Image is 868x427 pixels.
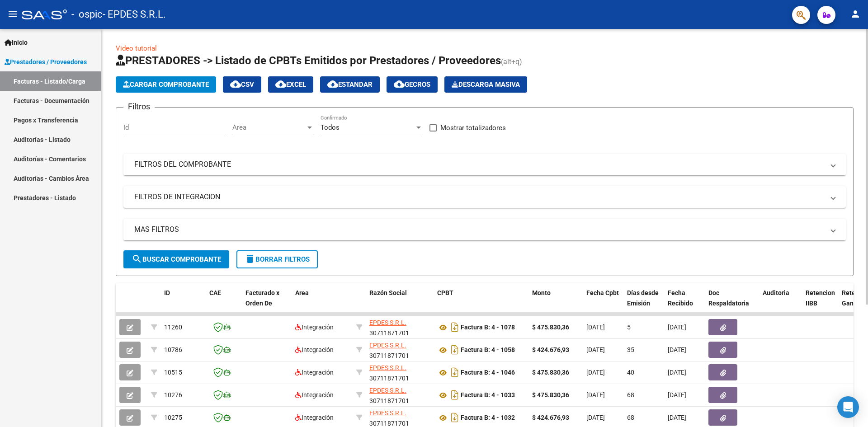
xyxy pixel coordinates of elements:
[295,369,334,376] span: Integración
[160,283,206,323] datatable-header-cell: ID
[532,391,569,399] strong: $ 475.830,36
[449,365,461,380] i: Descargar documento
[586,391,605,399] span: [DATE]
[668,369,686,376] span: [DATE]
[132,255,221,263] span: Buscar Comprobante
[116,44,157,52] a: Video tutorial
[116,54,501,67] span: PRESTADORES -> Listado de CPBTs Emitidos por Prestadores / Proveedores
[164,346,182,353] span: 10786
[449,343,461,357] i: Descargar documento
[708,289,749,307] span: Doc Respaldatoria
[627,391,634,399] span: 68
[164,324,182,331] span: 11260
[369,385,430,404] div: 30711871701
[223,76,261,93] button: CSV
[245,253,255,264] mat-icon: delete
[440,122,506,133] span: Mostrar totalizadores
[369,318,430,337] div: 30711871701
[586,324,605,331] span: [DATE]
[206,283,242,323] datatable-header-cell: CAE
[7,9,18,19] mat-icon: menu
[759,283,802,323] datatable-header-cell: Auditoria
[452,80,520,89] span: Descarga Masiva
[806,289,835,307] span: Retencion IIBB
[295,414,334,421] span: Integración
[586,369,605,376] span: [DATE]
[116,76,216,93] button: Cargar Comprobante
[71,5,103,24] span: - ospic
[292,283,353,323] datatable-header-cell: Area
[449,320,461,334] i: Descargar documento
[369,342,406,349] span: EPDES S.R.L.
[369,387,406,394] span: EPDES S.R.L.
[164,391,182,399] span: 10276
[532,324,569,331] strong: $ 475.830,36
[528,283,583,323] datatable-header-cell: Monto
[132,253,142,264] mat-icon: search
[369,408,430,427] div: 30711871701
[123,100,155,113] h3: Filtros
[461,414,515,422] strong: Factura B: 4 - 1032
[295,289,309,296] span: Area
[242,283,292,323] datatable-header-cell: Facturado x Orden De
[103,5,166,24] span: - EPDES S.R.L.
[461,392,515,399] strong: Factura B: 4 - 1033
[586,414,605,421] span: [DATE]
[230,80,254,89] span: CSV
[627,369,634,376] span: 40
[387,76,438,93] button: Gecros
[295,391,334,399] span: Integración
[134,225,824,235] mat-panel-title: MAS FILTROS
[449,388,461,402] i: Descargar documento
[209,289,221,296] span: CAE
[461,324,515,331] strong: Factura B: 4 - 1078
[369,364,406,371] span: EPDES S.R.L.
[369,289,407,296] span: Razón Social
[232,123,306,131] span: Area
[295,346,334,353] span: Integración
[437,289,453,296] span: CPBT
[763,289,789,296] span: Auditoria
[5,57,87,67] span: Prestadores / Proveedores
[664,283,705,323] datatable-header-cell: Fecha Recibido
[583,283,623,323] datatable-header-cell: Fecha Cpbt
[434,283,528,323] datatable-header-cell: CPBT
[394,79,405,89] mat-icon: cloud_download
[850,9,861,19] mat-icon: person
[444,76,527,93] button: Descarga Masiva
[369,409,406,417] span: EPDES S.R.L.
[134,160,824,169] mat-panel-title: FILTROS DEL COMPROBANTE
[705,283,759,323] datatable-header-cell: Doc Respaldatoria
[5,38,28,47] span: Inicio
[586,289,619,296] span: Fecha Cpbt
[366,283,434,323] datatable-header-cell: Razón Social
[327,79,338,89] mat-icon: cloud_download
[369,340,430,359] div: 30711871701
[164,414,182,421] span: 10275
[321,123,340,131] span: Todos
[268,76,313,93] button: EXCEL
[668,289,693,307] span: Fecha Recibido
[123,154,846,175] mat-expansion-panel-header: FILTROS DEL COMPROBANTE
[164,369,182,376] span: 10515
[369,363,430,382] div: 30711871701
[627,346,634,353] span: 35
[586,346,605,353] span: [DATE]
[123,219,846,240] mat-expansion-panel-header: MAS FILTROS
[236,250,318,268] button: Borrar Filtros
[134,192,824,202] mat-panel-title: FILTROS DE INTEGRACION
[123,250,229,268] button: Buscar Comprobante
[627,289,659,307] span: Días desde Emisión
[668,391,686,399] span: [DATE]
[320,76,380,93] button: Estandar
[532,289,551,296] span: Monto
[668,346,686,353] span: [DATE]
[327,80,373,89] span: Estandar
[802,283,838,323] datatable-header-cell: Retencion IIBB
[123,186,846,208] mat-expansion-panel-header: FILTROS DE INTEGRACION
[837,396,859,418] div: Open Intercom Messenger
[532,346,569,353] strong: $ 424.676,93
[245,289,279,307] span: Facturado x Orden De
[295,324,334,331] span: Integración
[230,79,241,89] mat-icon: cloud_download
